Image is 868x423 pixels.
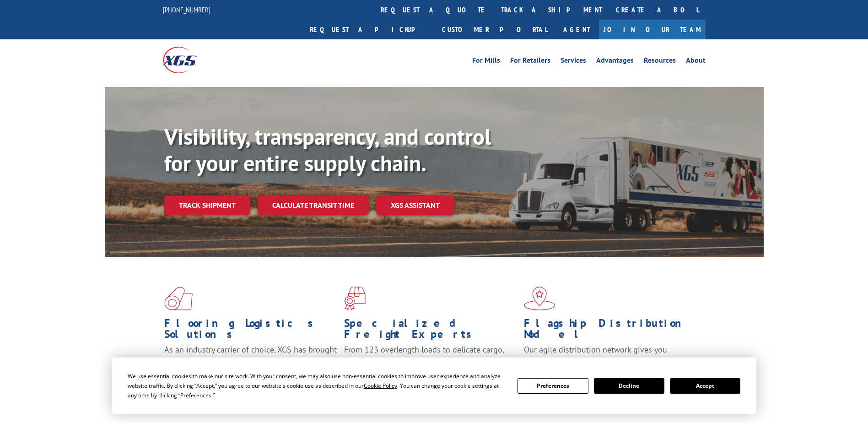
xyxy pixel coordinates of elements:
a: Resources [644,57,676,67]
span: As an industry carrier of choice, XGS has brought innovation and dedication to flooring logistics... [164,344,337,377]
div: We use essential cookies to make our site work. With your consent, we may also use non-essential ... [128,371,507,400]
a: Agent [554,20,599,39]
img: xgs-icon-total-supply-chain-intelligence-red [164,287,193,310]
span: Preferences [180,391,211,399]
a: Customer Portal [435,20,554,39]
a: [PHONE_NUMBER] [163,5,210,14]
a: About [686,57,706,67]
h1: Flagship Distribution Model [524,318,697,344]
a: Join Our Team [599,20,706,39]
img: xgs-icon-flagship-distribution-model-red [524,287,555,310]
a: Advantages [596,57,634,67]
span: Cookie Policy [364,382,397,390]
a: Services [561,57,586,67]
a: Calculate transit time [258,195,369,215]
img: xgs-icon-focused-on-flooring-red [344,287,366,310]
a: Track shipment [164,195,250,215]
h1: Flooring Logistics Solutions [164,318,337,344]
p: From 123 overlength loads to delicate cargo, our experienced staff knows the best way to move you... [344,344,517,385]
a: XGS ASSISTANT [376,195,454,215]
button: Accept [670,378,740,394]
a: For Mills [472,57,500,67]
h1: Specialized Freight Experts [344,318,517,344]
span: Our agile distribution network gives you nationwide inventory management on demand. [524,344,692,366]
b: Visibility, transparency, and control for your entire supply chain. [164,122,491,177]
a: For Retailers [510,57,550,67]
div: Cookie Consent Prompt [112,358,756,414]
button: Preferences [518,378,588,394]
a: Request a pickup [303,20,435,39]
button: Decline [594,378,664,394]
